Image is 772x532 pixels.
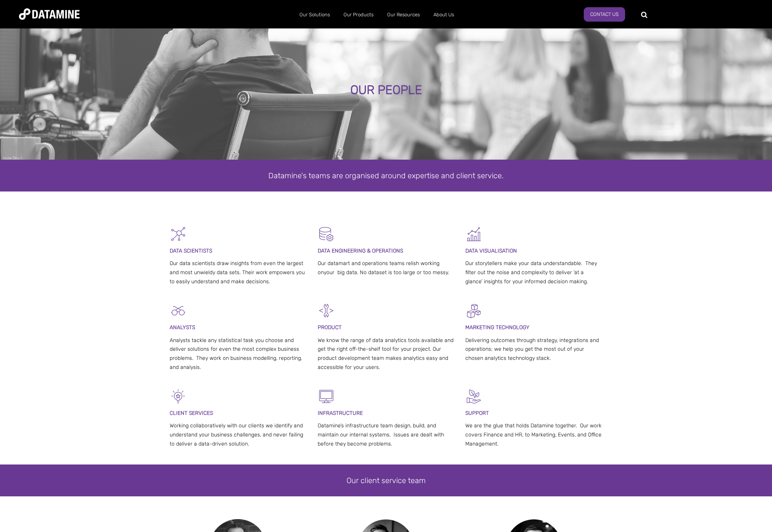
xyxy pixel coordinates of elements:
p: Delivering outcomes through strategy, integrations and operations; we help you get the most out o... [465,336,602,363]
span: CLI [170,410,178,416]
img: Mentor [465,388,482,405]
span: ANALYSTS [170,324,195,331]
span: Our client service team [347,476,426,485]
span: Datamine's teams are organised around expertise and client service. [268,171,504,180]
span: MARKETING TECHNOLOGY [465,324,529,331]
p: Our data scientists draw insights from even the largest and most unwieldy data sets. Their work e... [170,259,307,286]
a: Our Products [337,5,380,25]
p: Datamine’s infrastructure team design, build, and maintain our internal systems. Issues are dealt... [318,421,455,448]
span: DATA VISUALISATION [465,248,517,254]
p: Our datamart and operations teams relish working onyour big data. No dataset is too large or too ... [318,259,455,277]
img: IT [318,388,335,405]
span: ENT SERVICES [178,410,213,416]
span: DATA SCIENTISTS [170,248,212,254]
span: PRODUCT [318,324,342,331]
img: Graph - Network [170,226,187,243]
p: Analysts tackle any statistical task you choose and deliver solutions for even the most complex b... [170,336,307,372]
img: Digital Activation [465,302,482,319]
span: SUPPORT [465,410,489,416]
img: Client Services [170,388,187,405]
img: Graph 5 [465,226,482,243]
p: We are the glue that holds Datamine together. Our work covers Finance and HR, to Marketing, Event... [465,421,602,448]
span: INFRASTRUCTURE [318,410,363,416]
a: About Us [427,5,461,25]
a: Our Solutions [293,5,337,25]
p: Working collaboratively with our clients we identify and understand your business challenges, and... [170,421,307,448]
img: Analysts [170,302,187,319]
div: OUR PEOPLE [87,83,685,97]
span: DATA ENGINEERING & OPERATIONS [318,248,403,254]
a: Our Resources [380,5,427,25]
img: Datamine [19,8,80,20]
p: Our storytellers make your data understandable. They filter out the noise and complexity to deliv... [465,259,602,286]
p: We know the range of data analytics tools available and get the right off-the-shelf tool for your... [318,336,455,372]
img: Development [318,302,335,319]
a: Contact us [584,7,625,22]
img: Datamart [318,226,335,243]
